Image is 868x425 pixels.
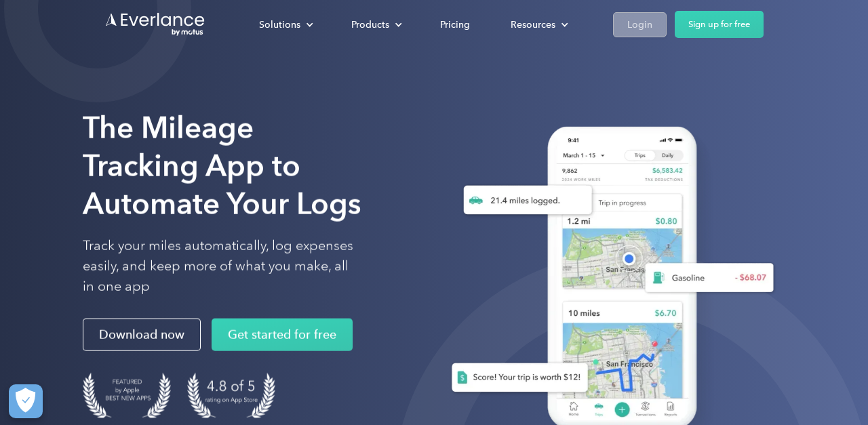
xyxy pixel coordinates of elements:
[627,16,652,33] div: Login
[83,110,361,222] strong: The Mileage Tracking App to Automate Your Logs
[427,13,484,37] a: Pricing
[338,13,413,37] div: Products
[83,319,201,351] a: Download now
[104,12,206,37] a: Go to homepage
[497,13,579,37] div: Resources
[511,16,555,33] div: Resources
[613,12,667,37] a: Login
[187,373,275,418] img: 4.9 out of 5 stars on the app store
[675,11,764,38] a: Sign up for free
[83,373,171,418] img: Badge for Featured by Apple Best New Apps
[440,16,470,33] div: Pricing
[351,16,389,33] div: Products
[259,16,300,33] div: Solutions
[9,384,43,418] button: Cookies Settings
[83,236,354,297] p: Track your miles automatically, log expenses easily, and keep more of what you make, all in one app
[212,319,353,351] a: Get started for free
[245,13,324,37] div: Solutions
